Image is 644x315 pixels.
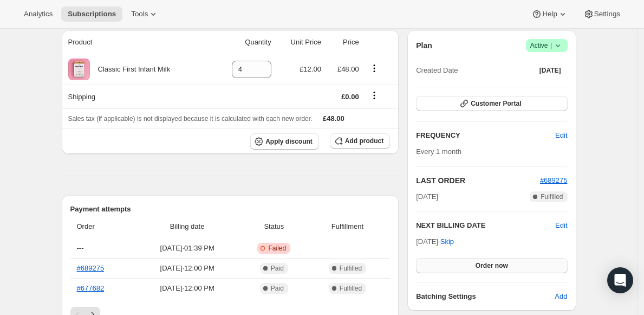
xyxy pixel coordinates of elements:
span: Analytics [24,10,53,18]
span: [DATE] · 12:00 PM [138,283,236,294]
button: Product actions [366,62,383,74]
span: [DATE] [539,66,561,75]
span: Edit [555,130,567,141]
span: Tools [131,10,148,18]
span: £0.00 [341,93,359,101]
span: £48.00 [323,114,344,123]
span: Billing date [138,221,236,232]
h2: Plan [416,40,432,51]
button: Add product [330,133,390,149]
span: Skip [440,236,454,247]
span: Every 1 month [416,147,461,156]
span: £12.00 [300,65,321,73]
span: Add product [345,137,383,145]
span: Help [542,10,557,18]
span: Active [530,40,563,51]
button: Edit [549,127,574,144]
span: [DATE] · [416,237,454,246]
th: Product [62,30,213,54]
span: Created Date [416,65,458,76]
button: Apply discount [250,133,319,150]
img: product img [68,59,90,80]
span: Fulfillment [311,221,383,232]
span: Fulfilled [541,192,563,201]
span: Fulfilled [340,264,362,273]
span: Fulfilled [340,284,362,293]
a: #677682 [77,284,105,292]
button: Subscriptions [61,7,122,22]
span: Order now [476,261,508,270]
th: Shipping [62,85,213,108]
th: Unit Price [275,30,324,54]
span: £48.00 [337,65,359,73]
button: #689275 [540,175,568,186]
span: Sales tax (if applicable) is not displayed because it is calculated with each new order. [68,115,313,123]
button: Tools [125,7,165,22]
a: #689275 [540,176,568,184]
button: Customer Portal [416,96,567,111]
button: Shipping actions [366,89,383,101]
span: --- [77,244,84,252]
span: Paid [271,284,284,293]
button: [DATE] [533,63,568,78]
button: Add [548,288,574,305]
h2: LAST ORDER [416,175,540,186]
h2: FREQUENCY [416,130,555,141]
button: Order now [416,258,567,273]
button: Help [525,7,574,22]
span: Paid [271,264,284,273]
span: Subscriptions [68,10,116,18]
a: #689275 [77,264,105,272]
span: Add [555,291,567,302]
span: [DATE] · 12:00 PM [138,263,236,274]
h6: Batching Settings [416,291,555,302]
span: [DATE] · 01:39 PM [138,243,236,254]
button: Skip [434,233,460,250]
h2: Payment attempts [70,204,391,215]
span: | [550,41,552,50]
th: Price [324,30,362,54]
span: Settings [594,10,620,18]
h2: NEXT BILLING DATE [416,220,555,231]
span: [DATE] [416,191,438,202]
button: Edit [555,220,567,231]
th: Quantity [212,30,275,54]
span: Apply discount [265,137,313,146]
div: Classic First Infant Milk [90,64,171,75]
th: Order [70,215,135,239]
span: Failed [268,244,286,253]
span: Customer Portal [471,99,521,108]
span: Status [243,221,305,232]
button: Analytics [17,7,59,22]
div: Open Intercom Messenger [607,267,633,293]
button: Settings [577,7,627,22]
